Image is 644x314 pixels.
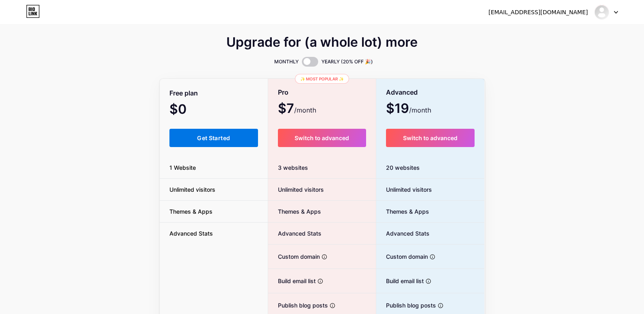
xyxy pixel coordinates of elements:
span: Themes & Apps [160,207,222,216]
span: $19 [386,104,431,115]
div: 3 websites [268,157,376,179]
span: Publish blog posts [376,301,436,310]
span: Get Started [197,134,230,141]
span: Unlimited visitors [268,185,324,194]
span: Build email list [268,277,316,285]
div: ✨ Most popular ✨ [295,74,349,84]
span: Unlimited visitors [376,185,432,194]
span: Switch to advanced [403,134,458,141]
span: Pro [278,85,288,100]
button: Switch to advanced [278,129,366,147]
span: Upgrade for (a whole lot) more [226,37,418,47]
div: [EMAIL_ADDRESS][DOMAIN_NAME] [488,8,588,17]
span: Switch to advanced [295,134,349,141]
span: $0 [169,104,208,116]
button: Switch to advanced [386,129,475,147]
span: Publish blog posts [268,301,328,310]
div: 20 websites [376,157,485,179]
button: Get Started [169,129,258,147]
img: iasexam [594,4,609,20]
span: Free plan [169,86,198,100]
span: Advanced Stats [160,229,223,238]
span: 1 Website [160,163,206,172]
span: MONTHLY [274,58,299,66]
span: Advanced [386,85,418,100]
span: Themes & Apps [268,207,321,216]
span: Custom domain [376,252,428,261]
span: /month [294,105,316,115]
span: Custom domain [268,252,320,261]
span: Unlimited visitors [160,185,225,194]
span: $7 [278,104,316,115]
span: YEARLY (20% OFF 🎉) [321,58,373,66]
span: Themes & Apps [376,207,429,216]
span: Advanced Stats [376,229,429,238]
span: Build email list [376,277,424,285]
span: Advanced Stats [268,229,321,238]
span: /month [409,105,431,115]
